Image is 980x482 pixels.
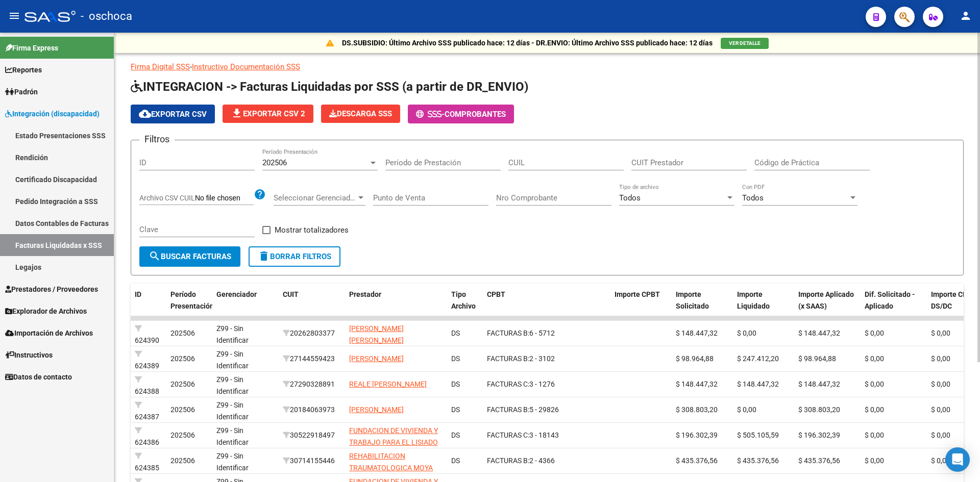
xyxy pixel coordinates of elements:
[5,349,53,361] span: Instructivos
[865,354,884,363] span: $ 0,00
[139,194,195,202] span: Archivo CSV CUIL
[5,108,100,119] span: Integración (discapacidad)
[487,456,529,465] span: FACTURAS B:
[321,105,400,123] app-download-masive: Descarga masiva de comprobantes (adjuntos)
[170,290,214,310] span: Período Presentación
[135,450,162,472] div: 624385
[170,405,195,414] span: 202506
[676,354,714,363] span: $ 98.964,88
[170,380,195,388] span: 202506
[721,38,769,49] button: VER DETALLE
[231,107,243,119] mat-icon: file_download
[487,354,529,363] span: FACTURAS B:
[283,404,341,416] div: 20184063973
[283,353,341,365] div: 27144559423
[216,426,249,446] span: Z99 - Sin Identificar
[798,290,854,310] span: Importe Aplicado (x SAAS)
[865,290,915,310] span: Dif. Solicitado - Aplicado
[349,426,438,458] span: FUNDACION DE VIVIENDA Y TRABAJO PARA EL LISIADO V I T R A
[672,284,733,328] datatable-header-cell: Importe Solicitado
[81,5,132,28] span: - oschoca
[676,431,718,439] span: $ 196.302,39
[131,284,166,328] datatable-header-cell: ID
[487,327,606,339] div: 6 - 5712
[279,284,345,328] datatable-header-cell: CUIT
[170,354,195,363] span: 202506
[274,193,356,202] span: Seleccionar Gerenciador
[610,284,672,328] datatable-header-cell: Importe CPBT
[135,323,162,344] div: 624390
[487,353,606,365] div: 2 - 3102
[139,246,240,267] button: Buscar Facturas
[249,246,340,267] button: Borrar Filtros
[283,290,299,298] span: CUIT
[5,64,42,75] span: Reportes
[737,354,779,363] span: $ 247.412,20
[619,193,641,202] span: Todos
[416,110,445,119] span: -
[5,306,87,317] span: Explorador de Archivos
[487,290,505,298] span: CPBT
[283,327,341,339] div: 20262803377
[737,431,779,439] span: $ 505.105,59
[283,455,341,467] div: 30714155446
[139,132,175,146] h3: Filtros
[135,348,162,370] div: 624389
[733,284,794,328] datatable-header-cell: Importe Liquidado
[258,250,270,262] mat-icon: delete
[676,456,718,465] span: $ 435.376,56
[139,110,207,119] span: Exportar CSV
[321,105,400,123] button: Descarga SSS
[931,354,950,363] span: $ 0,00
[349,324,404,344] span: [PERSON_NAME] [PERSON_NAME]
[865,456,884,465] span: $ 0,00
[798,431,840,439] span: $ 196.302,39
[737,380,779,388] span: $ 148.447,32
[445,110,506,119] span: Comprobantes
[408,105,514,123] button: -Comprobantes
[131,80,528,94] span: INTEGRACION -> Facturas Liquidadas por SSS (a partir de DR_ENVIO)
[349,380,427,388] span: REALE [PERSON_NAME]
[349,405,404,414] span: [PERSON_NAME]
[170,456,195,465] span: 202506
[192,62,300,71] a: Instructivo Documentación SSS
[349,354,404,363] span: [PERSON_NAME]
[737,290,770,310] span: Importe Liquidado
[8,10,20,22] mat-icon: menu
[5,42,58,54] span: Firma Express
[212,284,279,328] datatable-header-cell: Gerenciador
[798,354,836,363] span: $ 98.964,88
[487,431,529,439] span: FACTURAS C:
[483,284,610,328] datatable-header-cell: CPBT
[223,105,313,123] button: Exportar CSV 2
[5,327,93,339] span: Importación de Archivos
[170,431,195,439] span: 202506
[676,290,709,310] span: Importe Solicitado
[737,405,756,414] span: $ 0,00
[135,374,162,395] div: 624388
[487,429,606,441] div: 3 - 18143
[487,378,606,390] div: 3 - 1276
[487,405,529,414] span: FACTURAS B:
[960,10,972,22] mat-icon: person
[931,456,950,465] span: $ 0,00
[931,431,950,439] span: $ 0,00
[451,290,476,310] span: Tipo Archivo
[216,350,249,370] span: Z99 - Sin Identificar
[195,194,254,203] input: Archivo CSV CUIL
[615,290,660,298] span: Importe CPBT
[451,380,460,388] span: DS
[149,252,231,261] span: Buscar Facturas
[861,284,927,328] datatable-header-cell: Dif. Solicitado - Aplicado
[737,329,756,337] span: $ 0,00
[5,371,72,383] span: Datos de contacto
[676,405,718,414] span: $ 308.803,20
[931,290,976,310] span: Importe CPBT DS/DC
[135,399,162,421] div: 624387
[451,329,460,337] span: DS
[216,290,257,298] span: Gerenciador
[865,405,884,414] span: $ 0,00
[931,405,950,414] span: $ 0,00
[676,329,718,337] span: $ 148.447,32
[451,456,460,465] span: DS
